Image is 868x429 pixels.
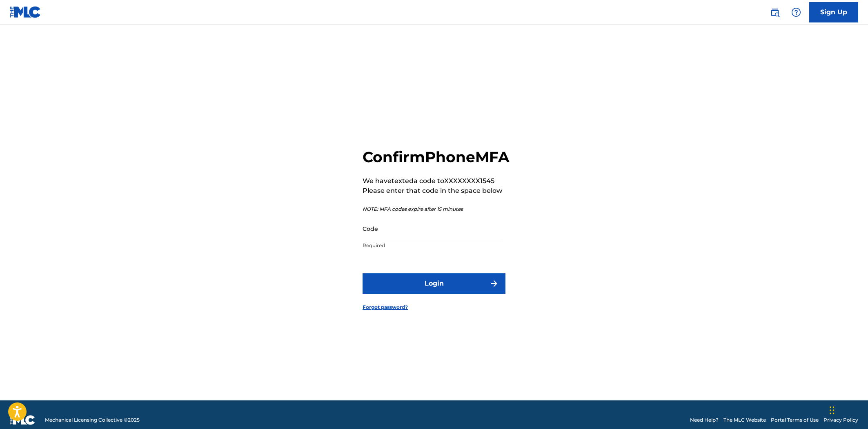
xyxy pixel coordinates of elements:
img: logo [10,415,35,425]
iframe: Chat Widget [827,390,868,429]
a: Forgot password? [363,304,408,311]
div: Drag [830,398,835,422]
a: Privacy Policy [823,416,858,424]
a: Portal Terms of Use [771,416,819,424]
div: Help [788,4,804,20]
p: We have texted a code to XXXXXXXX1545 [363,176,510,186]
a: Sign Up [809,2,858,22]
img: f7272a7cc735f4ea7f67.svg [489,279,499,288]
button: Login [363,273,505,294]
p: NOTE: MFA codes expire after 15 minutes [363,206,510,213]
img: MLC Logo [10,6,41,18]
img: help [791,7,801,17]
img: search [770,7,780,17]
a: The MLC Website [723,416,766,424]
p: Required [363,242,501,249]
h2: Confirm Phone MFA [363,148,510,166]
p: Please enter that code in the space below [363,186,510,196]
a: Need Help? [690,416,719,424]
span: Mechanical Licensing Collective © 2025 [45,416,140,424]
a: Public Search [767,4,783,20]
